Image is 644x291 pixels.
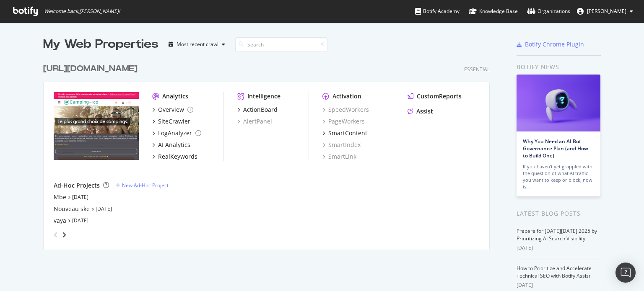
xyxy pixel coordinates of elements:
a: Botify Chrome Plugin [517,40,584,49]
img: fr.camping-and-co.com [54,92,139,160]
div: Botify Academy [415,7,460,15]
a: Why You Need an AI Bot Governance Plan (and How to Build One) [523,138,588,159]
div: [URL][DOMAIN_NAME] [43,63,138,75]
a: [DATE] [96,205,112,212]
div: SmartContent [328,129,367,137]
a: ActionBoard [237,106,278,114]
div: Botify news [517,62,601,72]
span: Welcome back, [PERSON_NAME] ! [44,8,120,15]
a: Mbe [54,193,66,201]
span: frédéric kinzi [587,8,626,15]
a: AlertPanel [237,117,272,126]
div: RealKeywords [158,152,197,161]
a: Assist [408,107,433,116]
a: [URL][DOMAIN_NAME] [43,63,141,75]
div: ActionBoard [243,106,278,114]
a: SpeedWorkers [322,106,369,114]
div: Intelligence [247,92,280,100]
div: Most recent crawl [177,42,218,47]
div: CustomReports [417,92,462,100]
a: SiteCrawler [152,117,190,126]
div: New Ad-Hoc Project [122,182,169,189]
a: SmartIndex [322,141,361,149]
div: LogAnalyzer [158,129,192,137]
img: Why You Need an AI Bot Governance Plan (and How to Build One) [517,75,600,131]
div: Analytics [162,92,188,100]
a: AI Analytics [152,141,190,149]
div: Latest Blog Posts [517,209,601,218]
a: Overview [152,106,193,114]
div: angle-left [50,228,61,242]
div: SiteCrawler [158,117,190,126]
input: Search [235,37,327,52]
button: [PERSON_NAME] [570,5,640,18]
div: Ad-Hoc Projects [54,181,100,190]
a: [DATE] [72,217,88,224]
div: Organizations [527,7,570,15]
div: Activation [332,92,361,100]
a: How to Prioritize and Accelerate Technical SEO with Botify Assist [517,265,592,279]
div: grid [43,53,496,250]
a: [DATE] [72,193,88,201]
a: PageWorkers [322,117,365,126]
div: Knowledge Base [469,7,518,15]
div: [DATE] [517,281,601,289]
div: Assist [416,107,433,116]
div: My Web Properties [43,36,158,53]
div: Overview [158,106,184,114]
a: RealKeywords [152,152,197,161]
a: CustomReports [408,92,462,100]
a: Prepare for [DATE][DATE] 2025 by Prioritizing AI Search Visibility [517,227,597,242]
div: If you haven’t yet grappled with the question of what AI traffic you want to keep or block, now is… [523,163,594,190]
a: SmartLink [322,152,356,161]
div: angle-right [61,231,67,239]
a: New Ad-Hoc Project [116,182,169,189]
a: SmartContent [322,129,367,137]
a: Nouveau ske [54,205,90,213]
div: AI Analytics [158,141,190,149]
a: vaya [54,216,66,225]
div: Essential [464,66,490,73]
div: [DATE] [517,244,601,252]
a: LogAnalyzer [152,129,201,137]
div: Open Intercom Messenger [615,263,636,283]
div: Botify Chrome Plugin [525,40,584,49]
button: Most recent crawl [165,38,229,51]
